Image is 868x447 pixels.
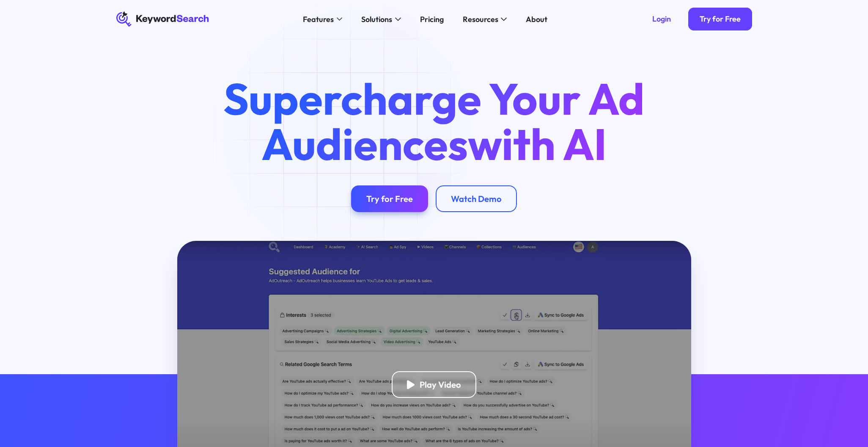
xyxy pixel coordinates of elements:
[688,8,752,30] a: Try for Free
[526,14,547,25] div: About
[420,14,444,25] div: Pricing
[641,8,682,30] a: Login
[361,14,392,25] div: Solutions
[652,14,671,24] div: Login
[414,11,449,27] a: Pricing
[303,14,334,25] div: Features
[420,379,461,390] div: Play Video
[520,11,553,27] a: About
[206,76,662,166] h1: Supercharge Your Ad Audiences
[351,185,428,212] a: Try for Free
[463,14,498,25] div: Resources
[451,193,502,204] div: Watch Demo
[468,116,607,171] span: with AI
[366,193,413,204] div: Try for Free
[700,14,741,24] div: Try for Free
